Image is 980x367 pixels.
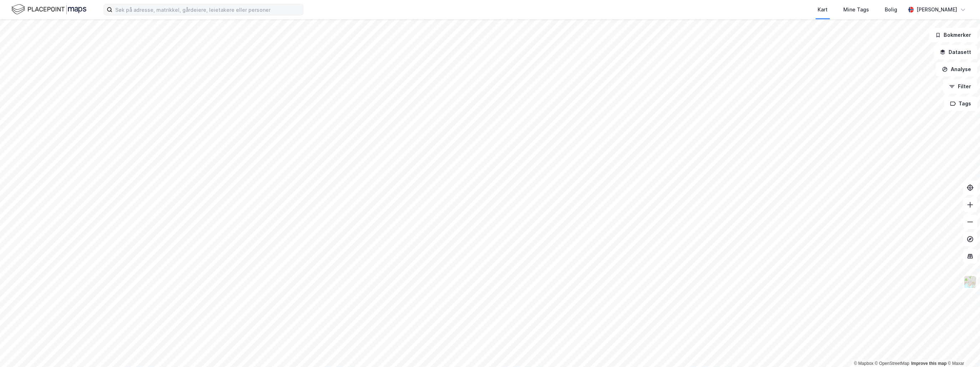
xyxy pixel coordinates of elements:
[944,333,980,367] div: Kontrollprogram for chat
[818,5,828,14] div: Kart
[885,5,897,14] div: Bolig
[843,5,869,14] div: Mine Tags
[944,333,980,367] iframe: Chat Widget
[916,5,957,14] div: [PERSON_NAME]
[112,4,303,15] input: Søk på adresse, matrikkel, gårdeiere, leietakere eller personer
[11,3,86,16] img: logo.f888ab2527a4732fd821a326f86c7f29.svg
